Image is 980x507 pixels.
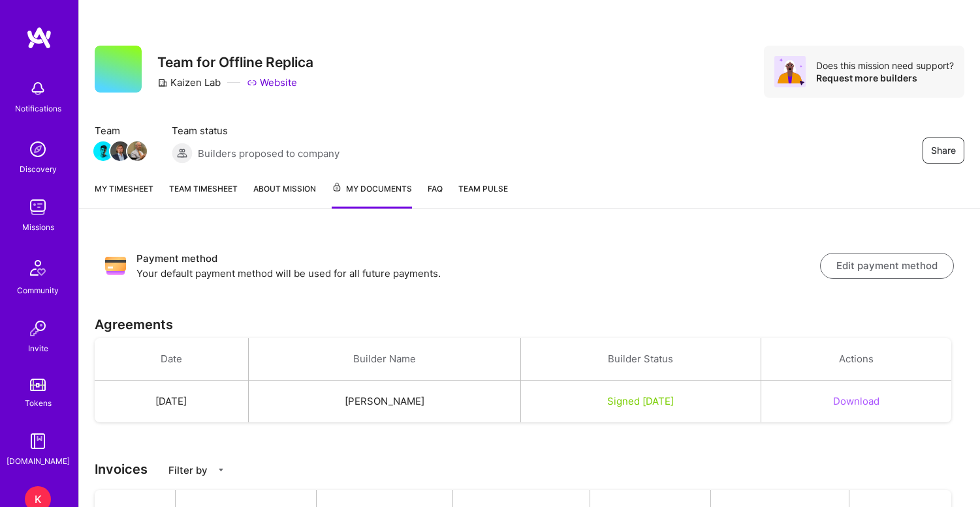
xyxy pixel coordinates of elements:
div: Community [17,283,59,297]
div: Kaizen Lab [157,76,221,89]
div: Request more builders [816,72,954,84]
a: Team Member Avatar [95,140,112,162]
div: Notifications [15,102,61,115]
th: Date [95,338,248,381]
h3: Team for Offline Replica [157,54,313,70]
span: Team Pulse [458,184,508,194]
img: Payment method [105,255,126,276]
div: Does this mission need support? [816,59,954,72]
img: logo [26,26,52,50]
a: Team timesheet [169,182,238,209]
a: Team Member Avatar [112,140,129,162]
img: discovery [25,136,51,162]
span: My Documents [332,182,412,196]
a: FAQ [428,182,443,209]
div: Signed [DATE] [537,394,745,408]
td: [DATE] [95,381,248,423]
button: Share [923,138,964,164]
h3: Invoices [95,461,964,477]
a: Website [247,76,297,89]
img: Team Member Avatar [110,141,130,161]
a: My timesheet [95,182,153,209]
img: teamwork [25,194,51,220]
p: Your default payment method will be used for all future payments. [136,267,820,280]
a: Team Member Avatar [129,140,146,162]
div: Missions [22,220,54,234]
button: Download [833,394,879,408]
img: Team Member Avatar [93,141,113,161]
a: Team Pulse [458,182,508,209]
th: Builder Status [520,338,761,381]
p: Filter by [168,463,208,477]
img: Avatar [774,56,806,87]
i: icon CompanyGray [157,78,168,88]
th: Builder Name [248,338,520,381]
span: Team status [172,124,340,138]
img: tokens [30,379,46,391]
button: Edit payment method [820,253,954,279]
div: [DOMAIN_NAME] [7,454,70,468]
span: Builders proposed to company [198,147,340,160]
img: bell [25,76,51,102]
img: Builders proposed to company [172,143,193,164]
img: guide book [25,428,51,454]
div: Discovery [20,162,57,176]
div: Tokens [25,396,52,410]
img: Community [22,252,54,283]
img: Invite [25,315,51,341]
span: Team [95,124,146,138]
a: About Mission [253,182,316,209]
div: Invite [28,341,48,355]
th: Actions [761,338,951,381]
h3: Agreements [95,317,964,332]
a: My Documents [332,182,412,209]
img: Team Member Avatar [127,141,147,161]
h3: Payment method [136,251,820,267]
span: Share [931,144,956,157]
i: icon CaretDown [217,466,225,474]
td: [PERSON_NAME] [248,381,520,423]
